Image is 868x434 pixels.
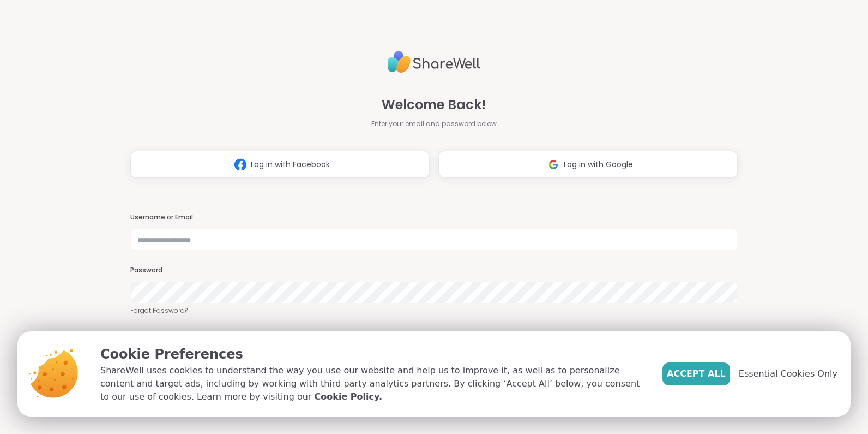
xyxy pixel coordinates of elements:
p: Cookie Preferences [100,344,645,364]
h3: Username or Email [130,213,738,222]
button: Log in with Facebook [130,151,430,178]
span: Log in with Google [564,159,633,170]
span: Log in with Facebook [251,159,330,170]
a: Cookie Policy. [315,390,382,403]
a: Forgot Password? [130,306,738,316]
img: ShareWell Logomark [230,154,251,175]
button: Accept All [662,362,730,385]
img: ShareWell Logo [388,46,480,78]
img: ShareWell Logomark [543,154,564,175]
span: Essential Cookies Only [739,367,837,381]
span: Enter your email and password below [371,119,497,129]
span: Welcome Back! [382,95,486,115]
h3: Password [130,266,738,275]
span: Accept All [667,367,726,381]
p: ShareWell uses cookies to understand the way you use our website and help us to improve it, as we... [100,364,645,403]
button: Log in with Google [438,151,738,178]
